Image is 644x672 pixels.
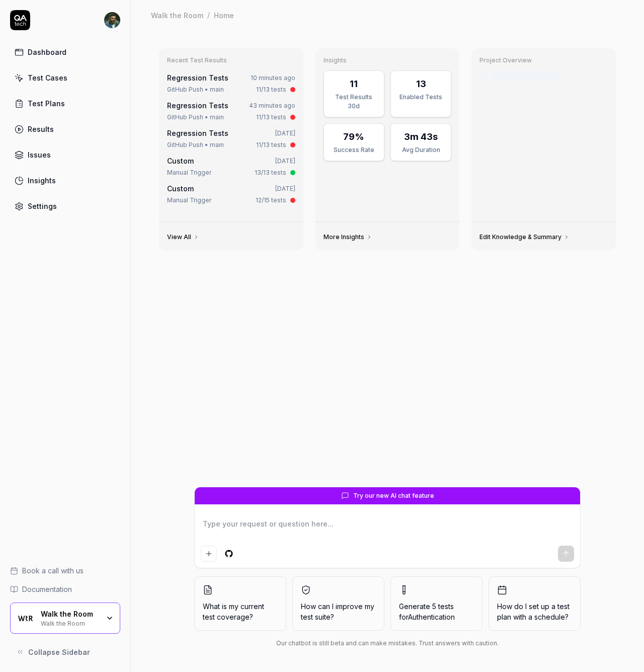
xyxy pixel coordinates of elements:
div: Test Cases [28,72,67,83]
h3: Recent Test Results [167,56,295,64]
div: 13 [416,77,426,91]
h3: Project Overview [479,56,608,64]
div: 79% [343,130,364,143]
div: Walk the Room [41,619,99,627]
a: Book a call with us [10,565,120,576]
div: Issues [28,150,51,160]
div: 11/13 tests [256,113,286,122]
a: Custom[DATE]Manual Trigger12/15 tests [165,181,297,207]
button: What is my current test coverage? [194,576,286,631]
div: Insights [28,175,56,186]
a: Regression Tests [167,101,228,110]
time: [DATE] [275,157,295,165]
div: 11/13 tests [256,140,286,150]
a: View All [167,233,199,241]
div: Test Plans [28,98,65,109]
a: Results [10,119,120,139]
div: Manual Trigger [167,168,211,177]
button: How do I set up a test plan with a schedule? [489,576,581,631]
time: 10 minutes ago [251,74,295,82]
div: 11/13 tests [256,85,286,94]
div: Test Results 30d [330,93,378,111]
div: Last crawled [DATE] [492,70,559,81]
span: Documentation [22,584,72,594]
a: Regression Tests10 minutes agoGitHub Push • main11/13 tests [165,70,297,96]
div: Our chatbot is still beta and can make mistakes. Trust answers with caution. [194,639,581,648]
time: [DATE] [275,185,295,192]
a: Regression Tests [167,129,228,137]
span: Collapse Sidebar [28,647,90,657]
button: How can I improve my test suite? [292,576,384,631]
img: 75f6fef8-52cc-4fe8-8a00-cf9dc34b9be0.jpg [104,12,120,28]
div: Avg Duration [397,145,445,155]
div: Dashboard [28,47,66,57]
div: GitHub Push • main [167,85,224,94]
div: Walk the Room [41,610,99,619]
div: Enabled Tests [397,93,445,102]
span: How do I set up a test plan with a schedule? [497,601,572,622]
span: Custom [167,157,194,165]
a: Test Cases [10,68,120,88]
h3: Insights [324,56,452,64]
div: Walk the Room [151,10,203,20]
time: 43 minutes ago [249,102,295,109]
a: Regression Tests [167,73,228,82]
a: Dashboard [10,42,120,62]
div: GitHub Push • main [167,140,224,150]
a: Custom[DATE]Manual Trigger13/13 tests [165,154,297,179]
span: Custom [167,184,194,193]
span: Try our new AI chat feature [353,491,434,500]
a: More Insights [324,233,372,241]
div: Home [214,10,234,20]
img: Walk the Room Logo [17,609,35,627]
button: Generate 5 tests forAuthentication [390,576,482,631]
span: How can I improve my test suite? [301,601,376,622]
button: Walk the Room LogoWalk the RoomWalk the Room [10,603,120,634]
div: Results [28,124,54,134]
a: Regression Tests43 minutes agoGitHub Push • main11/13 tests [165,98,297,124]
a: Issues [10,145,120,165]
div: / [207,10,210,20]
div: 11 [350,77,358,91]
button: Collapse Sidebar [10,642,120,662]
a: Edit Knowledge & Summary [479,233,570,241]
span: Book a call with us [22,565,84,576]
span: Generate 5 tests for Authentication [399,602,455,621]
div: Success Rate [330,145,378,155]
a: Regression Tests[DATE]GitHub Push • main11/13 tests [165,126,297,152]
span: What is my current test coverage? [203,601,278,622]
a: Insights [10,171,120,190]
div: 3m 43s [404,130,438,143]
div: 13/13 tests [255,168,286,177]
button: Add attachment [201,546,217,562]
div: GitHub Push • main [167,113,224,122]
div: 12/15 tests [256,196,286,205]
time: [DATE] [275,129,295,137]
a: Settings [10,196,120,216]
a: Test Plans [10,94,120,113]
div: Manual Trigger [167,196,211,205]
div: Settings [28,201,57,211]
a: Documentation [10,584,120,594]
